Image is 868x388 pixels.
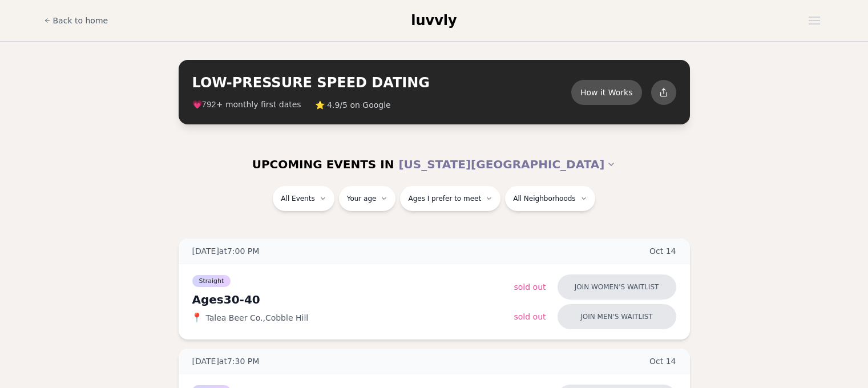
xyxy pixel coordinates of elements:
span: 📍 [192,313,201,322]
span: luvvly [411,13,457,29]
a: Back to home [44,9,108,32]
button: [US_STATE][GEOGRAPHIC_DATA] [398,152,616,177]
span: Sold Out [514,282,546,292]
button: Your age [339,186,396,211]
span: UPCOMING EVENTS IN [252,156,394,172]
button: Open menu [804,12,825,29]
button: All Neighborhoods [505,186,595,211]
span: [DATE] at 7:30 PM [192,355,260,367]
span: Back to home [53,15,108,26]
span: ⭐ 4.9/5 on Google [315,99,391,111]
span: Ages I prefer to meet [408,194,481,203]
span: All Neighborhoods [513,194,575,203]
span: Your age [347,194,377,203]
span: All Events [281,194,314,203]
span: Oct 14 [649,355,676,367]
span: Sold Out [514,312,546,321]
span: 💗 + monthly first dates [192,99,301,111]
span: Straight [192,275,231,287]
a: luvvly [411,11,457,30]
button: All Events [273,186,334,211]
button: Join women's waitlist [558,274,676,300]
button: Join men's waitlist [558,304,676,329]
button: How it Works [571,80,642,105]
span: Oct 14 [649,245,676,257]
h2: LOW-PRESSURE SPEED DATING [192,74,571,92]
div: Ages 30-40 [192,292,514,308]
span: [DATE] at 7:00 PM [192,245,260,257]
span: Talea Beer Co. , Cobble Hill [206,312,309,324]
button: Ages I prefer to meet [400,186,500,211]
span: 792 [202,100,216,110]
